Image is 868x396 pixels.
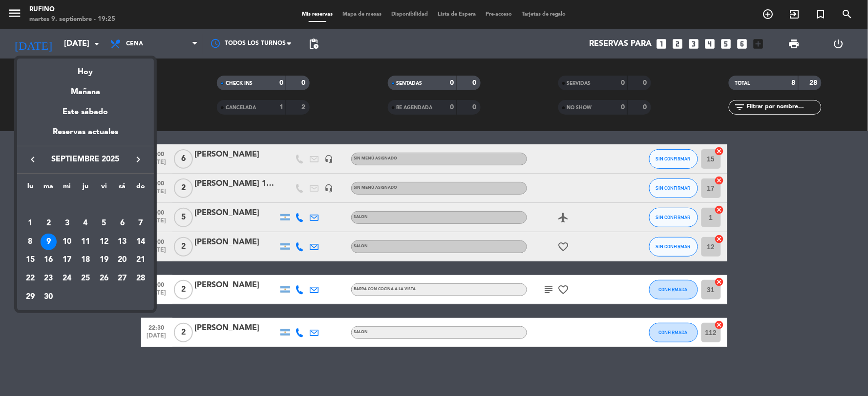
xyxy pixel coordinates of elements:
[21,196,150,214] td: SEP.
[58,214,76,233] td: 3 de septiembre de 2025
[40,251,58,269] td: 16 de septiembre de 2025
[96,270,112,287] div: 26
[22,270,39,287] div: 22
[40,269,58,288] td: 23 de septiembre de 2025
[58,269,76,288] td: 24 de septiembre de 2025
[40,181,58,196] th: martes
[96,252,112,268] div: 19
[21,251,40,269] td: 15 de septiembre de 2025
[132,270,149,287] div: 28
[114,252,130,268] div: 20
[114,215,130,232] div: 6
[132,215,149,232] div: 7
[77,215,94,232] div: 4
[131,181,150,196] th: domingo
[58,181,76,196] th: miércoles
[76,269,95,288] td: 25 de septiembre de 2025
[95,181,113,196] th: viernes
[21,288,40,306] td: 29 de septiembre de 2025
[132,252,149,268] div: 21
[40,214,58,233] td: 2 de septiembre de 2025
[95,269,113,288] td: 26 de septiembre de 2025
[58,251,76,269] td: 17 de septiembre de 2025
[77,270,94,287] div: 25
[76,181,95,196] th: jueves
[58,233,76,251] td: 10 de septiembre de 2025
[41,252,57,268] div: 16
[59,270,75,287] div: 24
[59,234,75,250] div: 10
[132,154,144,165] i: keyboard_arrow_right
[95,233,113,251] td: 12 de septiembre de 2025
[21,214,40,233] td: 1 de septiembre de 2025
[76,251,95,269] td: 18 de septiembre de 2025
[95,214,113,233] td: 5 de septiembre de 2025
[96,234,112,250] div: 12
[27,154,39,165] i: keyboard_arrow_left
[131,214,150,233] td: 7 de septiembre de 2025
[129,153,147,166] button: keyboard_arrow_right
[21,181,40,196] th: lunes
[113,214,132,233] td: 6 de septiembre de 2025
[113,269,132,288] td: 27 de septiembre de 2025
[22,215,39,232] div: 1
[76,233,95,251] td: 11 de septiembre de 2025
[59,215,75,232] div: 3
[17,99,154,126] div: Este sábado
[114,270,130,287] div: 27
[41,270,57,287] div: 23
[42,153,129,166] span: septiembre 2025
[40,288,58,306] td: 30 de septiembre de 2025
[95,251,113,269] td: 19 de septiembre de 2025
[41,234,57,250] div: 9
[113,233,132,251] td: 13 de septiembre de 2025
[41,215,57,232] div: 2
[40,233,58,251] td: 9 de septiembre de 2025
[131,233,150,251] td: 14 de septiembre de 2025
[113,251,132,269] td: 20 de septiembre de 2025
[77,252,94,268] div: 18
[41,289,57,305] div: 30
[17,79,154,99] div: Mañana
[59,252,75,268] div: 17
[22,234,39,250] div: 8
[24,153,42,166] button: keyboard_arrow_left
[76,214,95,233] td: 4 de septiembre de 2025
[21,269,40,288] td: 22 de septiembre de 2025
[96,215,112,232] div: 5
[21,233,40,251] td: 8 de septiembre de 2025
[17,126,154,146] div: Reservas actuales
[77,234,94,250] div: 11
[131,251,150,269] td: 21 de septiembre de 2025
[17,59,154,79] div: Hoy
[114,234,130,250] div: 13
[22,252,39,268] div: 15
[22,289,39,305] div: 29
[113,181,132,196] th: sábado
[132,234,149,250] div: 14
[131,269,150,288] td: 28 de septiembre de 2025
